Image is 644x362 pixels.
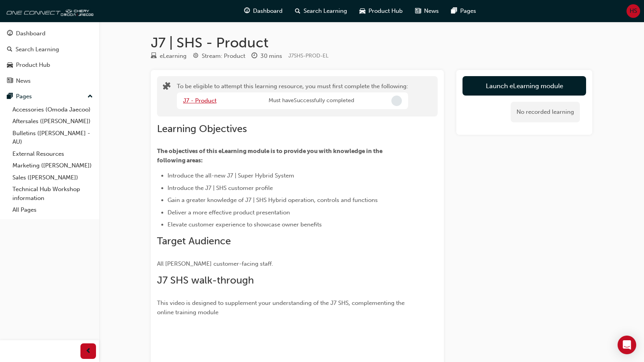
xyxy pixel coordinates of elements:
a: Accessories (Omoda Jaecoo) [9,104,96,116]
span: Deliver a more effective product presentation [168,209,290,216]
img: oneconnect [4,3,93,19]
span: search-icon [295,6,300,16]
a: Technical Hub Workshop information [9,183,96,204]
button: Pages [3,89,96,104]
span: News [424,7,439,16]
a: search-iconSearch Learning [289,3,353,19]
span: All [PERSON_NAME] customer-facing staff. [157,260,273,267]
a: Dashboard [3,26,96,41]
div: Search Learning [16,45,59,54]
div: No recorded learning [511,102,580,122]
span: Product Hub [368,7,403,16]
a: Sales ([PERSON_NAME]) [9,172,96,184]
span: pages-icon [451,6,457,16]
a: J7 - Product [183,97,216,104]
span: news-icon [7,78,13,85]
a: Bulletins ([PERSON_NAME] - AU) [9,127,96,148]
a: Marketing ([PERSON_NAME]) [9,160,96,172]
a: news-iconNews [409,3,445,19]
button: HS [627,4,640,18]
div: Type [151,51,187,61]
span: Must have Successfully completed [269,96,354,105]
div: Pages [16,92,32,101]
div: To be eligible to attempt this learning resource, you must first complete the following: [177,82,408,111]
span: Learning Objectives [157,123,247,135]
span: clock-icon [251,53,257,60]
a: guage-iconDashboard [238,3,289,19]
div: 30 mins [260,52,282,61]
span: guage-icon [244,6,250,16]
a: Search Learning [3,42,96,57]
div: Dashboard [16,29,45,38]
a: car-iconProduct Hub [353,3,409,19]
span: car-icon [360,6,365,16]
a: External Resources [9,148,96,160]
div: Duration [251,51,282,61]
span: Dashboard [253,7,283,16]
span: Incomplete [391,96,402,106]
div: Stream: Product [202,52,245,61]
span: J7 SHS walk-through [157,274,254,286]
h1: J7 | SHS - Product [151,34,592,51]
a: News [3,74,96,88]
span: Target Audience [157,235,231,247]
div: Open Intercom Messenger [618,336,636,354]
span: Pages [460,7,476,16]
span: pages-icon [7,93,13,100]
span: puzzle-icon [163,83,171,92]
button: DashboardSearch LearningProduct HubNews [3,25,96,89]
span: target-icon [193,53,199,60]
span: The objectives of this eLearning module is to provide you with knowledge in the following areas: [157,148,384,164]
a: All Pages [9,204,96,216]
a: pages-iconPages [445,3,482,19]
div: Stream [193,51,245,61]
span: HS [630,7,637,16]
div: eLearning [160,52,187,61]
span: Search Learning [304,7,347,16]
span: news-icon [415,6,421,16]
div: News [16,77,31,85]
span: Gain a greater knowledge of J7 | SHS Hybrid operation, controls and functions [168,197,378,204]
span: guage-icon [7,30,13,37]
span: Learning resource code [288,52,328,59]
span: up-icon [87,92,93,102]
a: Aftersales ([PERSON_NAME]) [9,115,96,127]
span: search-icon [7,46,12,53]
span: Introduce the J7 | SHS customer profile [168,184,273,191]
a: Product Hub [3,58,96,72]
button: Launch eLearning module [462,76,586,96]
span: learningResourceType_ELEARNING-icon [151,53,157,60]
span: Introduce the all-new J7 | Super Hybrid System [168,172,294,179]
span: This video is designed to supplement your understanding of the J7 SHS, complementing the online t... [157,299,406,316]
span: prev-icon [86,346,91,356]
span: Elevate customer experience to showcase owner benefits [168,221,322,228]
span: car-icon [7,62,13,69]
div: Product Hub [16,61,50,70]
